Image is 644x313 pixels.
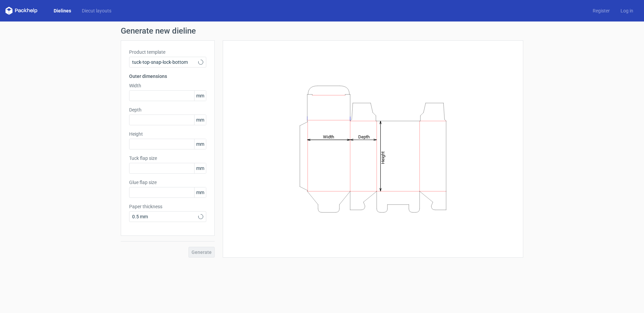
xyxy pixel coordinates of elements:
label: Paper thickness [129,203,206,210]
a: Diecut layouts [76,7,117,14]
span: 0.5 mm [132,213,198,220]
span: mm [194,187,206,197]
tspan: Height [380,151,385,164]
label: Product template [129,49,206,55]
tspan: Width [323,134,334,139]
span: mm [194,115,206,125]
span: tuck-top-snap-lock-bottom [132,59,198,65]
h1: Generate new dieline [121,27,523,35]
a: Dielines [48,7,76,14]
a: Register [587,7,615,14]
span: mm [194,139,206,149]
label: Width [129,82,206,89]
span: mm [194,91,206,101]
tspan: Depth [358,134,370,139]
a: Log in [615,7,639,14]
label: Height [129,131,206,137]
label: Depth [129,106,206,113]
label: Glue flap size [129,179,206,186]
h3: Outer dimensions [129,73,206,80]
span: mm [194,163,206,173]
label: Tuck flap size [129,155,206,162]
